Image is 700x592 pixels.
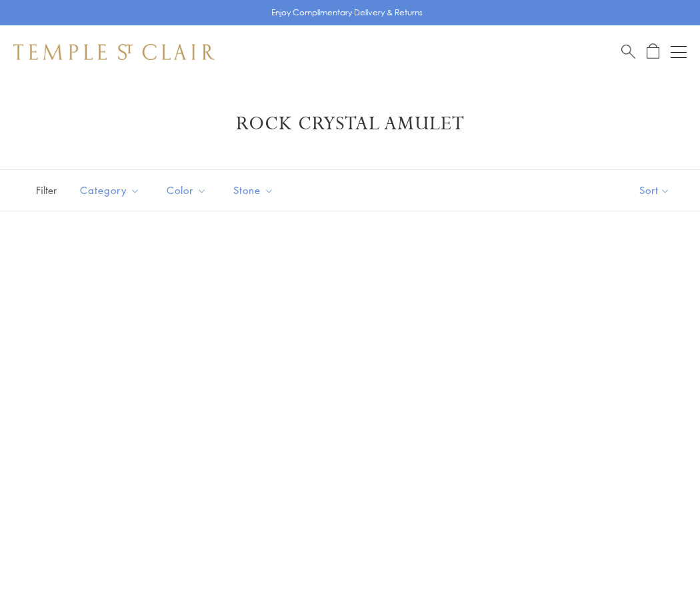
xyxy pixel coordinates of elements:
[621,43,635,60] a: Search
[223,175,284,205] button: Stone
[671,44,687,60] button: Open navigation
[33,112,667,136] h1: Rock Crystal Amulet
[227,182,284,199] span: Stone
[70,175,150,205] button: Category
[13,44,215,60] img: Temple St. Clair
[609,170,700,211] button: Show sort by
[157,175,217,205] button: Color
[647,43,659,60] a: Open Shopping Bag
[271,6,423,19] p: Enjoy Complimentary Delivery & Returns
[73,182,150,199] span: Category
[160,182,217,199] span: Color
